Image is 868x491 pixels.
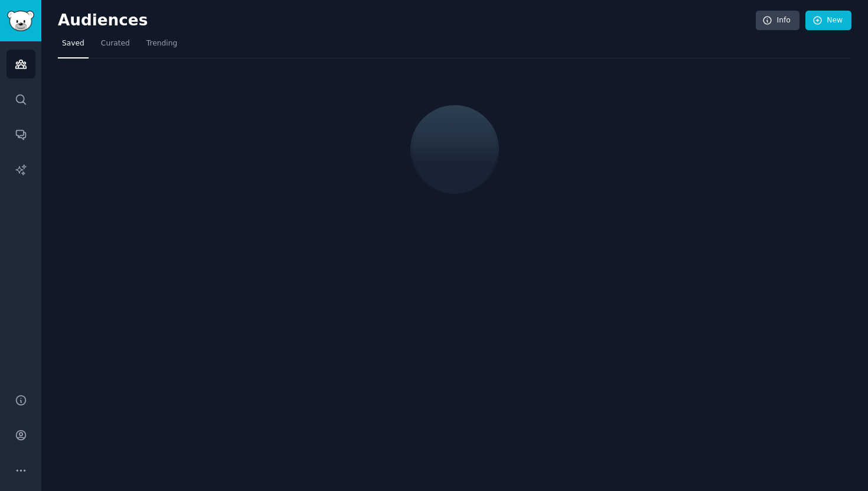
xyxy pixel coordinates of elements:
[142,34,181,58] a: Trending
[805,11,851,31] a: New
[756,11,800,31] a: Info
[62,38,84,49] span: Saved
[101,38,130,49] span: Curated
[146,38,177,49] span: Trending
[58,34,89,58] a: Saved
[7,11,34,31] img: GummySearch logo
[58,11,756,30] h2: Audiences
[97,34,134,58] a: Curated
